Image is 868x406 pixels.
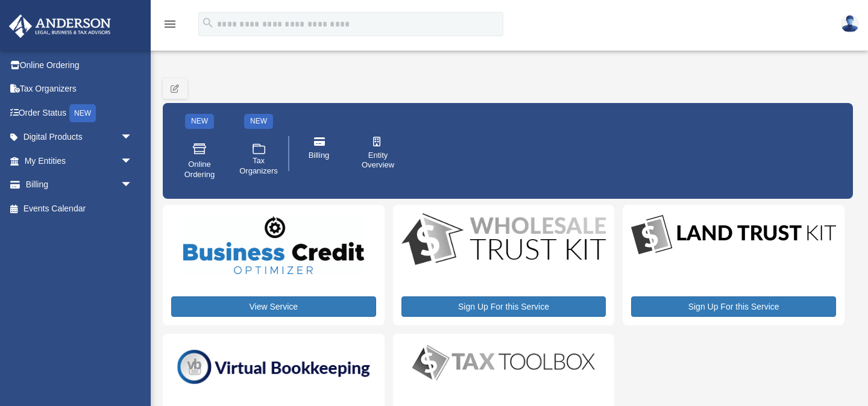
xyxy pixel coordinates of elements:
[5,14,115,38] img: Anderson Advisors Platinum Portal
[121,173,145,198] span: arrow_drop_down
[183,160,216,180] span: Online Ordering
[239,156,278,176] span: Tax Organizers
[171,296,376,317] a: View Service
[8,196,151,220] a: Events Calendar
[185,114,214,129] div: NEW
[163,21,177,31] a: menu
[401,213,606,267] img: WS-Trust-Kit-lgo-1.jpg
[8,101,151,125] a: Order StatusNEW
[309,151,330,161] span: Billing
[353,128,403,179] a: Entity Overview
[201,16,215,30] i: search
[631,213,836,257] img: LandTrust_lgo-1.jpg
[233,133,284,189] a: Tax Organizers
[294,128,344,179] a: Billing
[244,114,273,129] div: NEW
[841,15,859,33] img: User Pic
[8,77,151,101] a: Tax Organizers
[8,173,151,197] a: Billingarrow_drop_down
[361,151,395,171] span: Entity Overview
[401,342,606,383] img: taxtoolbox_new-1.webp
[121,149,145,173] span: arrow_drop_down
[8,149,151,173] a: My Entitiesarrow_drop_down
[69,104,96,122] div: NEW
[8,125,145,149] a: Digital Productsarrow_drop_down
[631,296,836,317] a: Sign Up For this Service
[163,17,177,31] i: menu
[8,53,151,77] a: Online Ordering
[401,296,606,317] a: Sign Up For this Service
[121,125,145,150] span: arrow_drop_down
[174,133,225,189] a: Online Ordering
